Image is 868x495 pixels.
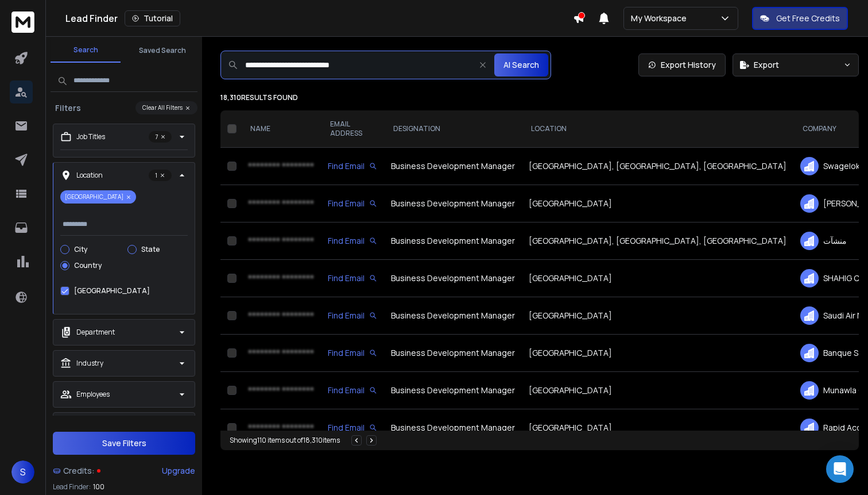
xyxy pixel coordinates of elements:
[93,482,104,492] span: 100
[220,93,859,102] p: 18,310 results found
[149,131,172,143] p: 7
[384,409,522,447] td: Business Development Manager
[74,245,87,254] label: City
[826,455,854,483] div: Open Intercom Messenger
[522,222,793,260] td: [GEOGRAPHIC_DATA], [GEOGRAPHIC_DATA], [GEOGRAPHIC_DATA]
[752,7,848,30] button: Get Free Credits
[74,286,150,296] label: [GEOGRAPHIC_DATA]
[74,261,102,270] label: Country
[776,13,840,24] p: Get Free Credits
[162,465,195,477] div: Upgrade
[241,110,321,148] th: NAME
[384,297,522,335] td: Business Development Manager
[230,436,340,445] div: Showing 110 items out of 18,310 items
[328,310,377,321] div: Find Email
[384,335,522,372] td: Business Development Manager
[522,185,793,222] td: [GEOGRAPHIC_DATA]
[60,190,136,204] p: [GEOGRAPHIC_DATA]
[65,10,573,26] div: Lead Finder
[384,185,522,222] td: Business Development Manager
[51,102,86,114] h3: Filters
[135,101,197,114] button: Clear All Filters
[63,465,95,477] span: Credits:
[384,110,522,148] th: DESIGNATION
[141,245,160,254] label: State
[522,409,793,447] td: [GEOGRAPHIC_DATA]
[51,39,121,63] button: Search
[328,198,377,209] div: Find Email
[76,359,103,368] p: Industry
[328,422,377,433] div: Find Email
[522,297,793,335] td: [GEOGRAPHIC_DATA]
[125,10,180,26] button: Tutorial
[384,372,522,409] td: Business Development Manager
[384,148,522,185] td: Business Development Manager
[76,390,110,399] p: Employees
[149,170,172,181] p: 1
[522,372,793,409] td: [GEOGRAPHIC_DATA]
[384,260,522,297] td: Business Development Manager
[522,335,793,372] td: [GEOGRAPHIC_DATA]
[76,132,105,141] p: Job Titles
[76,328,115,337] p: Department
[631,13,691,24] p: My Workspace
[384,222,522,260] td: Business Development Manager
[522,260,793,297] td: [GEOGRAPHIC_DATA]
[522,148,793,185] td: [GEOGRAPHIC_DATA], [GEOGRAPHIC_DATA], [GEOGRAPHIC_DATA]
[53,459,195,482] a: Credits:Upgrade
[11,461,34,484] button: S
[328,273,377,284] div: Find Email
[328,385,377,396] div: Find Email
[494,53,548,76] button: AI Search
[522,110,793,148] th: LOCATION
[321,110,384,148] th: EMAIL ADDRESS
[328,160,377,172] div: Find Email
[754,59,779,71] span: Export
[328,235,377,247] div: Find Email
[53,482,91,492] p: Lead Finder:
[53,432,195,455] button: Save Filters
[127,39,197,62] button: Saved Search
[638,53,726,76] a: Export History
[76,171,103,180] p: Location
[328,347,377,359] div: Find Email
